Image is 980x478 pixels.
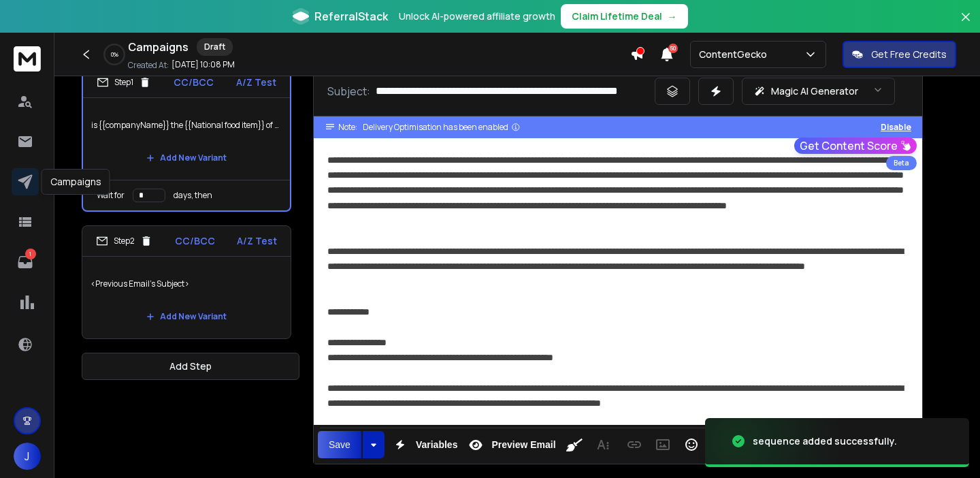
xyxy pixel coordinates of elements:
button: Save [318,431,361,458]
li: Step2CC/BCCA/Z Test<Previous Email's Subject>Add New Variant [82,225,291,339]
p: 1 [25,249,36,259]
div: Beta [886,156,917,170]
li: Step1CC/BCCA/Z Testis {{companyName}} the {{National food item}} of ecommerce?Add New VariantWait... [82,66,291,212]
p: ContentGecko [699,48,772,61]
a: 1 [12,249,39,276]
p: days, then [174,190,212,201]
p: Unlock AI-powered affiliate growth [399,10,555,23]
p: is {{companyName}} the {{National food item}} of ecommerce? [91,106,282,144]
button: Emoticons [679,431,704,458]
button: Clean HTML [561,431,587,458]
p: CC/BCC [174,76,214,89]
button: More Text [590,431,616,458]
div: Delivery Optimisation has been enabled [363,122,521,133]
div: sequence added successfully. [753,434,897,448]
span: → [668,10,677,23]
p: Wait for [97,190,125,201]
button: Claim Lifetime Deal→ [561,4,688,29]
p: 0 % [111,50,118,59]
button: Insert Link (⌘K) [621,431,647,458]
p: Magic AI Generator [771,84,858,98]
button: Insert Image (⌘P) [650,431,676,458]
div: Step 1 [97,76,151,89]
p: A/Z Test [237,234,277,248]
h1: Campaigns [128,39,189,55]
button: Add New Variant [135,144,238,172]
button: Magic AI Generator [742,78,895,105]
span: Note: [338,122,357,133]
span: ReferralStack [314,8,388,25]
p: Subject: [327,83,370,99]
span: Variables [413,439,461,451]
p: Get Free Credits [871,48,947,61]
button: Close banner [957,8,975,41]
div: Draft [197,38,233,56]
div: Campaigns [42,169,110,195]
p: A/Z Test [236,76,276,89]
button: J [14,443,41,470]
button: Variables [387,431,461,458]
button: Get Content Score [794,138,917,154]
span: 50 [668,44,678,53]
button: Preview Email [463,431,558,458]
button: Add Step [82,353,299,380]
button: Add New Variant [135,303,238,330]
span: Preview Email [489,439,558,451]
button: Disable [881,122,911,133]
div: Step 2 [96,235,152,247]
button: Get Free Credits [843,41,956,68]
p: CC/BCC [175,234,215,248]
p: <Previous Email's Subject> [91,265,282,303]
p: [DATE] 10:08 PM [171,59,235,70]
p: Created At: [128,60,169,71]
